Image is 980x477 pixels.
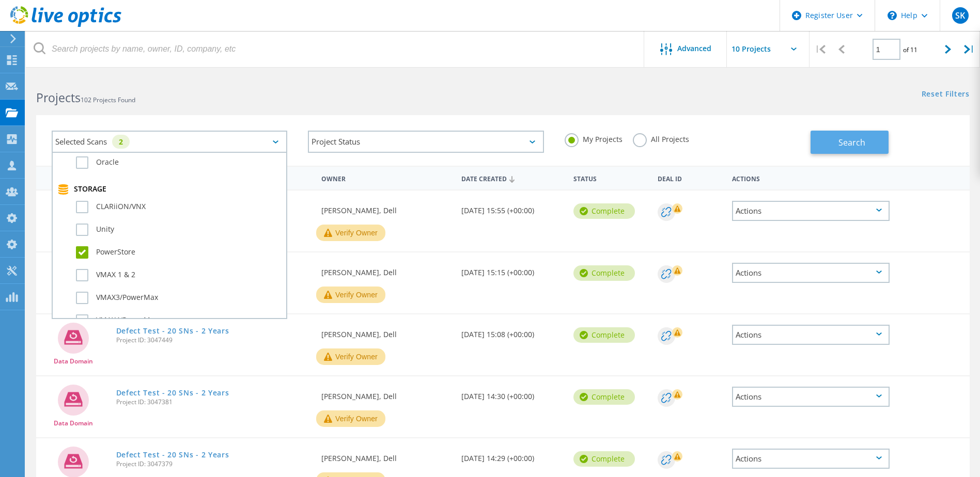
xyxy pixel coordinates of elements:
a: Defect Test - 20 SNs - 2 Years [116,451,229,458]
div: [DATE] 15:08 (+00:00) [456,314,568,348]
input: Search projects by name, owner, ID, company, etc [26,31,645,67]
div: Actions [732,263,890,283]
label: CLARiiON/VNX [76,201,281,213]
div: | [959,31,980,68]
div: 2 [112,135,130,149]
b: Projects [36,89,81,106]
div: [PERSON_NAME], Dell [316,314,456,348]
div: [DATE] 15:55 (+00:00) [456,190,568,225]
div: Status [568,168,652,187]
span: of 11 [903,45,917,54]
div: [PERSON_NAME], Dell [316,376,456,410]
div: Complete [573,203,635,219]
div: Actions [732,325,890,345]
span: SK [955,11,965,20]
span: Project ID: 3047449 [116,337,312,343]
div: Actions [732,201,890,221]
span: Data Domain [54,358,93,364]
button: Verify Owner [316,287,385,303]
span: Search [838,137,865,148]
label: All Projects [633,133,689,143]
label: Oracle [76,156,281,169]
div: Date Created [456,168,568,188]
div: [DATE] 14:29 (+00:00) [456,438,568,472]
div: Actions [727,168,895,187]
button: Verify Owner [316,225,385,241]
span: Advanced [677,45,711,52]
div: Project Status [308,131,543,153]
span: Project ID: 3047379 [116,461,312,467]
div: Complete [573,327,635,343]
label: VMAX3/PowerMax [76,292,281,304]
div: Complete [573,265,635,281]
span: 102 Projects Found [81,96,135,104]
div: [PERSON_NAME], Dell [316,252,456,287]
button: Verify Owner [316,348,385,365]
a: Reset Filters [922,90,970,99]
label: VMAX 1 & 2 [76,269,281,281]
div: Storage [58,184,281,195]
label: Unity [76,224,281,236]
div: Complete [573,451,635,467]
div: [DATE] 15:15 (+00:00) [456,252,568,287]
label: My Projects [565,133,623,143]
label: VMAX4/PowerMax [76,314,281,327]
div: [PERSON_NAME], Dell [316,190,456,225]
label: PowerStore [76,246,281,259]
button: Search [811,131,889,154]
a: Defect Test - 20 SNs - 2 Years [116,389,229,396]
div: [DATE] 14:30 (+00:00) [456,376,568,410]
div: Deal Id [652,168,727,187]
a: Defect Test - 20 SNs - 2 Years [116,327,229,335]
div: [PERSON_NAME], Dell [316,438,456,472]
span: Data Domain [54,420,93,426]
svg: \n [888,11,897,20]
button: Verify Owner [316,410,385,427]
a: Live Optics Dashboard [10,22,121,29]
div: | [810,31,831,68]
div: Complete [573,389,635,405]
div: Selected Scans [52,131,287,153]
div: Actions [732,449,890,469]
div: Actions [732,387,890,407]
span: Project ID: 3047381 [116,399,312,405]
div: Owner [316,168,456,187]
